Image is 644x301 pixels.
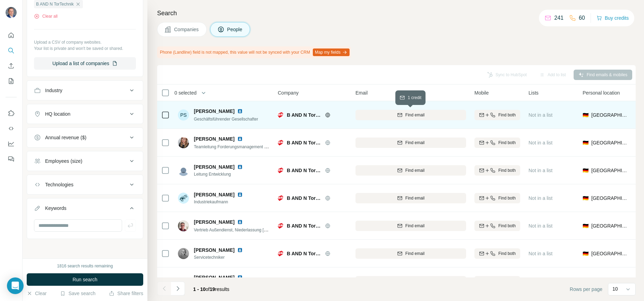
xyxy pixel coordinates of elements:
[27,176,143,193] button: Technologies
[27,200,143,219] button: Keywords
[237,136,243,142] img: LinkedIn logo
[157,8,636,18] h4: Search
[6,153,17,165] button: Feedback
[498,167,516,174] span: Find both
[278,168,283,173] img: Logo of B AND N TorTechnik
[583,89,620,96] span: Personal location
[45,87,62,94] div: Industry
[178,109,189,121] div: PS
[591,250,628,257] span: [GEOGRAPHIC_DATA]
[60,290,95,297] button: Save search
[27,153,143,169] button: Employees (size)
[227,26,243,33] span: People
[178,193,189,204] img: Avatar
[194,274,234,281] span: [PERSON_NAME]
[591,167,628,174] span: [GEOGRAPHIC_DATA]
[157,46,351,58] div: Phone (Landline) field is not mapped, this value will not be synced with your CRM
[194,163,234,170] span: [PERSON_NAME]
[596,13,629,23] button: Buy credits
[178,137,189,148] img: Avatar
[194,247,234,254] span: [PERSON_NAME]
[193,286,229,292] span: results
[194,219,234,225] span: [PERSON_NAME]
[529,112,552,118] span: Not in a list
[474,276,520,286] button: Find both
[498,250,516,257] span: Find both
[355,276,466,286] button: Find email
[583,222,589,229] span: 🇩🇪
[612,285,618,292] p: 10
[570,286,602,293] span: Rows per page
[194,199,251,205] span: Industriekaufmann
[278,140,283,145] img: Logo of B AND N TorTechnik
[498,112,516,118] span: Find both
[278,223,283,229] img: Logo of B AND N TorTechnik
[287,222,321,229] span: B AND N TorTechnik
[178,220,189,231] img: Avatar
[237,247,243,253] img: LinkedIn logo
[278,89,299,96] span: Company
[27,290,46,297] button: Clear
[6,44,17,57] button: Search
[6,138,17,150] button: Dashboard
[405,195,424,201] span: Find email
[287,250,321,257] span: B AND N TorTechnik
[355,165,466,176] button: Find email
[355,138,466,148] button: Find email
[237,275,243,280] img: LinkedIn logo
[34,57,136,70] button: Upload a list of companies
[6,29,17,42] button: Quick start
[474,165,520,176] button: Find both
[206,286,210,292] span: of
[355,193,466,203] button: Find email
[583,139,589,146] span: 🇩🇪
[27,106,143,122] button: HQ location
[36,1,74,7] span: B AND N TorTechnik
[355,110,466,120] button: Find email
[210,286,215,292] span: 19
[529,140,552,145] span: Not in a list
[237,164,243,170] img: LinkedIn logo
[45,110,70,117] div: HQ location
[174,89,197,96] span: 0 selected
[194,171,251,177] span: Leitung Entwicklung
[287,195,321,202] span: B AND N TorTechnik
[194,191,234,198] span: [PERSON_NAME]
[278,195,283,201] img: Logo of B AND N TorTechnik
[194,254,251,260] span: Servicetechniker
[178,248,189,259] img: Avatar
[194,227,306,232] span: Vertrieb Außendienst, Niederlassung [GEOGRAPHIC_DATA]
[45,181,74,188] div: Technologies
[591,112,628,118] span: [GEOGRAPHIC_DATA]
[554,14,564,22] p: 241
[194,135,234,142] span: [PERSON_NAME]
[355,248,466,259] button: Find email
[474,110,520,120] button: Find both
[474,89,489,96] span: Mobile
[57,263,113,269] div: 1816 search results remaining
[405,167,424,174] span: Find email
[27,129,143,146] button: Annual revenue ($)
[6,107,17,119] button: Use Surfe on LinkedIn
[529,223,552,229] span: Not in a list
[45,134,86,141] div: Annual revenue ($)
[474,221,520,231] button: Find both
[7,277,24,294] div: Open Intercom Messenger
[278,112,283,118] img: Logo of B AND N TorTechnik
[474,193,520,203] button: Find both
[237,192,243,197] img: LinkedIn logo
[583,250,589,257] span: 🇩🇪
[287,167,321,174] span: B AND N TorTechnik
[405,250,424,257] span: Find email
[171,282,185,295] button: Navigate to next page
[6,75,17,87] button: My lists
[27,273,143,286] button: Run search
[109,290,143,297] button: Share filters
[237,108,243,114] img: LinkedIn logo
[6,60,17,72] button: Enrich CSV
[237,219,243,225] img: LinkedIn logo
[591,139,628,146] span: [GEOGRAPHIC_DATA]
[474,248,520,259] button: Find both
[45,205,66,212] div: Keywords
[34,13,58,19] button: Clear all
